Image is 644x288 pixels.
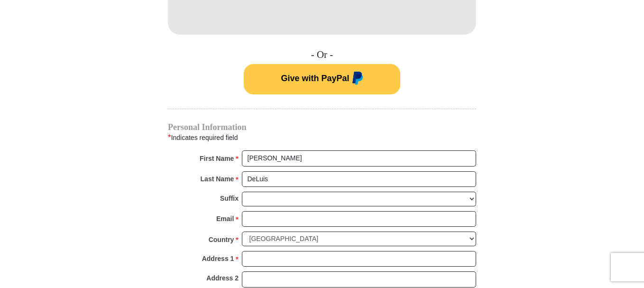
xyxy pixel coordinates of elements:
strong: Address 2 [206,271,239,285]
strong: Last Name [201,172,234,186]
span: Give with PayPal [281,74,349,83]
strong: Suffix [220,192,239,205]
strong: Country [209,233,234,246]
strong: First Name [200,152,234,165]
strong: Email [216,212,234,225]
img: paypal [350,72,363,87]
strong: Address 1 [202,252,234,265]
button: Give with PayPal [244,64,400,94]
h4: Personal Information [168,123,476,131]
h4: - Or - [168,49,476,61]
div: Indicates required field [168,131,476,144]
